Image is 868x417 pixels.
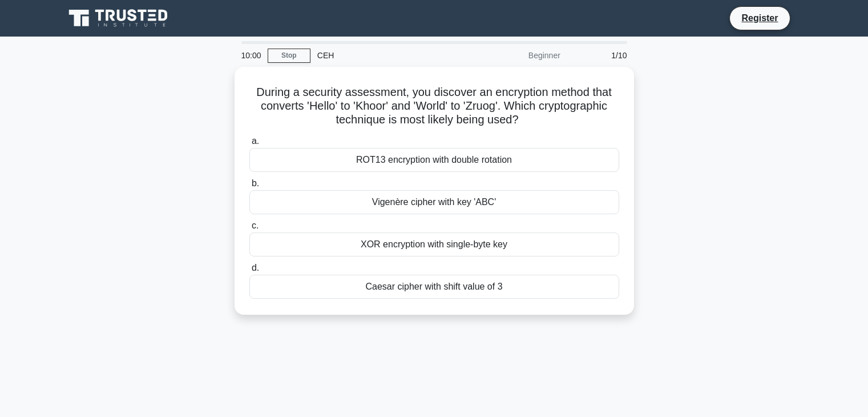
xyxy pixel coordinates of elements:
div: 1/10 [567,44,634,67]
a: Register [734,11,785,25]
div: Beginner [467,44,567,67]
span: b. [252,178,259,188]
h5: During a security assessment, you discover an encryption method that converts 'Hello' to 'Khoor' ... [248,85,620,127]
div: Caesar cipher with shift value of 3 [249,275,619,299]
a: Stop [268,49,310,63]
span: a. [252,136,259,146]
span: d. [252,263,259,272]
span: c. [252,220,259,230]
div: XOR encryption with single-byte key [249,232,619,256]
div: ROT13 encryption with double rotation [249,148,619,172]
div: Vigenère cipher with key 'ABC' [249,190,619,214]
div: 10:00 [235,44,268,67]
div: CEH [310,44,467,67]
